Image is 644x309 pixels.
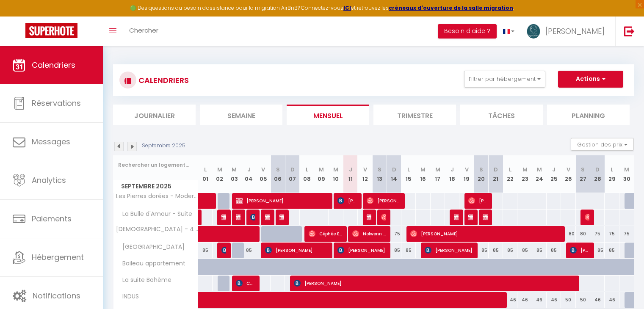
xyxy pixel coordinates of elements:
[387,243,401,258] div: 85
[115,276,174,285] span: La suite Bohème
[378,166,381,174] abbr: S
[290,166,295,174] abbr: D
[363,166,367,174] abbr: V
[416,155,430,193] th: 16
[261,166,265,174] abbr: V
[294,275,572,291] span: [PERSON_NAME]
[576,226,590,242] div: 80
[517,155,532,193] th: 23
[306,166,308,174] abbr: L
[337,193,357,209] span: [PERSON_NAME]
[445,155,459,193] th: 18
[136,71,189,90] h3: CALENDRIERS
[373,105,456,125] li: Trimestre
[372,155,387,193] th: 13
[483,209,487,225] span: [PERSON_NAME]
[527,24,540,39] img: ...
[265,242,327,258] span: [PERSON_NAME]
[468,193,487,209] span: [PERSON_NAME]
[343,4,351,11] a: ICI
[247,166,251,174] abbr: J
[221,209,226,225] span: [PERSON_NAME]
[561,226,575,242] div: 80
[509,166,511,174] abbr: L
[624,166,629,174] abbr: M
[250,209,255,225] span: [PERSON_NAME]
[367,209,371,225] span: [PERSON_NAME]
[271,155,285,193] th: 06
[32,60,75,70] span: Calendriers
[236,209,240,225] span: Azzedine Tazi
[241,243,256,258] div: 85
[545,26,605,36] span: [PERSON_NAME]
[605,243,619,258] div: 85
[619,226,634,242] div: 75
[581,166,585,174] abbr: S
[451,166,454,174] abbr: J
[236,193,327,209] span: [PERSON_NAME]
[590,155,605,193] th: 28
[571,138,634,151] button: Gestion des prix
[547,105,630,125] li: Planning
[489,243,503,258] div: 85
[605,226,619,242] div: 75
[567,166,570,174] abbr: V
[115,259,188,268] span: Boileau appartement
[256,155,271,193] th: 05
[503,243,517,258] div: 85
[329,155,343,193] th: 10
[590,243,605,258] div: 85
[241,155,256,193] th: 04
[129,26,158,35] span: Chercher
[387,226,401,242] div: 75
[387,155,401,193] th: 14
[33,290,80,301] span: Notifications
[300,155,314,193] th: 08
[198,155,213,193] th: 01
[494,166,498,174] abbr: D
[118,157,193,173] input: Rechercher un logement...
[489,155,503,193] th: 21
[113,105,196,125] li: Journalier
[333,166,338,174] abbr: M
[349,166,352,174] abbr: J
[595,166,600,174] abbr: D
[204,166,207,174] abbr: L
[367,193,400,209] span: [PERSON_NAME]
[425,242,473,258] span: [PERSON_NAME]
[464,71,545,88] button: Filtrer par hébergement
[517,243,532,258] div: 85
[570,242,589,258] span: [PERSON_NAME]
[115,210,194,219] span: La Bulle d'Amour - Suite
[343,155,358,193] th: 11
[142,142,185,150] p: Septembre 2025
[465,166,469,174] abbr: V
[358,155,372,193] th: 12
[25,23,77,38] img: Super Booking
[460,105,543,125] li: Tâches
[217,166,222,174] abbr: M
[547,243,561,258] div: 85
[200,105,282,125] li: Semaine
[558,71,623,88] button: Actions
[532,155,547,193] th: 24
[389,4,513,11] a: créneaux d'ouverture de la salle migration
[479,166,483,174] abbr: S
[590,226,605,242] div: 75
[115,243,187,252] span: [GEOGRAPHIC_DATA]
[198,210,202,226] a: [PERSON_NAME]
[319,166,324,174] abbr: M
[32,175,66,185] span: Analytics
[435,166,440,174] abbr: M
[532,243,547,258] div: 85
[410,226,559,242] span: [PERSON_NAME]
[401,155,416,193] th: 15
[521,17,615,46] a: ... [PERSON_NAME]
[287,105,369,125] li: Mensuel
[407,166,410,174] abbr: L
[221,242,226,258] span: [PERSON_NAME]
[32,252,84,262] span: Hébergement
[454,209,459,225] span: [PERSON_NAME]
[32,213,72,224] span: Paiements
